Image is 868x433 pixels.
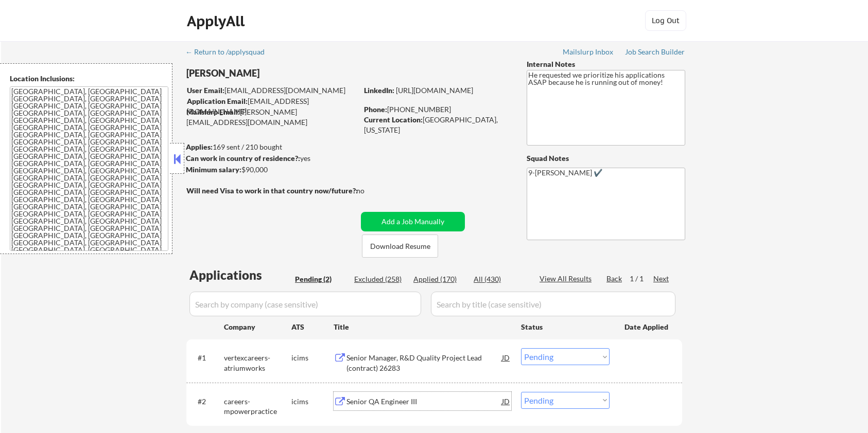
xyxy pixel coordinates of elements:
[186,142,357,152] div: 169 sent / 210 bought
[527,153,685,164] div: Squad Notes
[186,107,357,127] div: [PERSON_NAME][EMAIL_ADDRESS][DOMAIN_NAME]
[186,165,357,175] div: $90,000
[186,154,300,163] strong: Can work in country of residence?:
[186,67,398,80] div: [PERSON_NAME]
[185,48,274,58] a: ← Return to /applysquad
[413,274,465,284] div: Applied (170)
[645,10,686,31] button: Log Out
[625,48,685,56] div: Job Search Builder
[540,274,595,284] div: View All Results
[346,396,502,407] div: Senior QA Engineer III
[186,165,241,174] strong: Minimum salary:
[474,274,525,284] div: All (430)
[185,48,274,56] div: ← Return to /applysquad
[364,105,387,114] strong: Phone:
[396,86,473,95] a: [URL][DOMAIN_NAME]
[187,12,248,30] div: ApplyAll
[186,142,213,151] strong: Applies:
[295,274,346,284] div: Pending (2)
[198,396,216,407] div: #2
[630,274,653,284] div: 1 / 1
[291,322,334,332] div: ATS
[10,74,168,84] div: Location Inclusions:
[624,322,670,332] div: Date Applied
[563,48,614,58] a: Mailslurp Inbox
[186,107,240,116] strong: Mailslurp Email:
[521,317,610,336] div: Status
[501,392,511,410] div: JD
[189,292,421,316] input: Search by company (case sensitive)
[362,234,438,258] button: Download Resume
[653,274,670,284] div: Next
[291,396,334,407] div: icims
[364,104,510,115] div: [PHONE_NUMBER]
[606,274,623,284] div: Back
[224,322,291,332] div: Company
[187,85,357,96] div: [EMAIL_ADDRESS][DOMAIN_NAME]
[354,274,406,284] div: Excluded (258)
[431,292,675,316] input: Search by title (case sensitive)
[361,212,465,231] button: Add a Job Manually
[501,348,511,367] div: JD
[563,48,614,56] div: Mailslurp Inbox
[364,115,510,135] div: [GEOGRAPHIC_DATA], [US_STATE]
[625,48,685,58] a: Job Search Builder
[224,396,291,417] div: careers-mpowerpractice
[187,86,224,95] strong: User Email:
[364,86,394,95] strong: LinkedIn:
[187,96,357,116] div: [EMAIL_ADDRESS][DOMAIN_NAME]
[224,353,291,373] div: vertexcareers-atriumworks
[186,153,354,164] div: yes
[198,353,216,363] div: #1
[527,59,685,69] div: Internal Notes
[187,97,248,105] strong: Application Email:
[346,353,502,373] div: Senior Manager, R&D Quality Project Lead (contract) 26283
[291,353,334,363] div: icims
[186,186,358,195] strong: Will need Visa to work in that country now/future?:
[189,269,291,281] div: Applications
[356,186,386,196] div: no
[334,322,511,332] div: Title
[364,115,423,124] strong: Current Location:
